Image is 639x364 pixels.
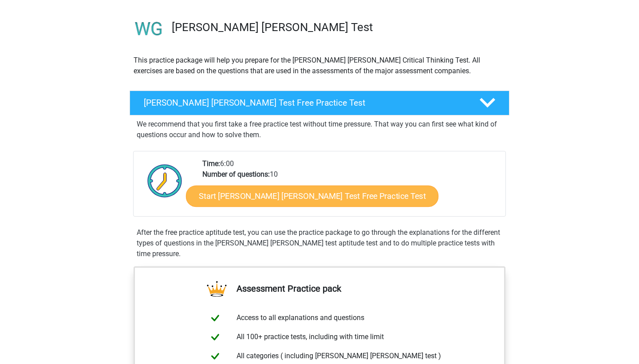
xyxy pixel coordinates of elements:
[130,10,168,48] img: watson glaser test
[144,98,465,108] h4: [PERSON_NAME] [PERSON_NAME] Test Free Practice Test
[142,158,187,203] img: Clock
[133,227,506,259] div: After the free practice aptitude test, you can use the practice package to go through the explana...
[126,91,513,115] a: [PERSON_NAME] [PERSON_NAME] Test Free Practice Test
[202,170,270,178] b: Number of questions:
[172,20,502,34] h3: [PERSON_NAME] [PERSON_NAME] Test
[196,158,505,216] div: 6:00 10
[186,186,438,207] a: Start [PERSON_NAME] [PERSON_NAME] Test Free Practice Test
[134,55,505,76] p: This practice package will help you prepare for the [PERSON_NAME] [PERSON_NAME] Critical Thinking...
[137,119,502,140] p: We recommend that you first take a free practice test without time pressure. That way you can fir...
[202,159,220,168] b: Time:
